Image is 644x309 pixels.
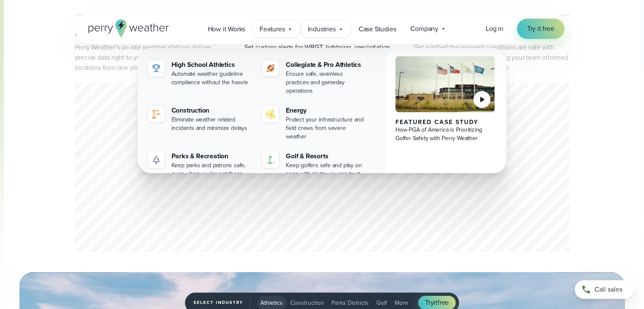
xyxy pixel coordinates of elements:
[286,116,367,141] div: Protect your infrastructure and field crews from severe weather
[259,56,370,99] a: Collegiate & Pro Athletics Ensure safe, seamless practices and gameday operations
[151,154,161,165] img: parks-icon-grey.svg
[260,298,283,307] span: Athletics
[395,298,408,307] span: More
[286,161,367,178] div: Keep golfers safe and play on pace with alerts you can trust
[434,298,437,307] span: it
[486,24,503,33] span: Log in
[359,24,396,34] span: Case Studies
[594,284,622,295] span: Call sales
[193,298,250,308] span: Select Industry
[144,148,256,182] a: Parks & Recreation Keep parks and patrons safe, even when you're not there
[332,298,369,307] span: Parks Districts
[171,116,252,132] div: Eliminate weather related incidents and minimize delays
[75,83,569,255] div: slideshow
[385,50,505,188] a: PGA of America, Frisco Campus Featured Case Study How PGA of America is Prioritizing Golfer Safet...
[171,70,252,87] div: Automate weather guideline compliance without the hassle
[144,102,256,136] a: Construction Eliminate weather related incidents and minimize delays
[171,105,252,116] div: Construction
[265,154,276,165] img: golf-iconV2.svg
[151,109,161,119] img: noun-crane-7630938-1@2x.svg
[201,20,253,38] a: How it Works
[259,148,370,182] a: Golf & Resorts Keep golfers safe and play on pace with alerts you can trust
[286,151,367,161] div: Golf & Resorts
[265,63,276,73] img: proathletics-icon@2x-1.svg
[575,280,634,299] a: Call sales
[151,63,161,73] img: highschool-icon.svg
[286,60,367,70] div: Collegiate & Pro Athletics
[171,151,252,161] div: Parks & Recreation
[286,105,367,116] div: Energy
[486,24,503,34] a: Log in
[395,119,495,126] div: Featured Case Study
[527,24,554,34] span: Try it free
[171,60,252,70] div: High School Athletics
[75,42,231,73] p: Perry Weather’s on-site weather stations deliver precise data right to your dashboard. Track all ...
[171,161,252,178] div: Keep parks and patrons safe, even when you're not there
[265,109,276,119] img: energy-icon@2x-1.svg
[208,24,246,34] span: How it Works
[308,24,336,34] span: Industries
[395,126,495,143] div: How PGA of America is Prioritizing Golfer Safety with Perry Weather
[425,298,449,308] span: Try free
[259,102,370,144] a: Energy Protect your infrastructure and field crews from severe weather
[395,56,495,112] img: PGA of America, Frisco Campus
[517,19,564,39] a: Try it free
[144,56,256,90] a: High School Athletics Automate weather guideline compliance without the hassle
[260,24,285,34] span: Features
[351,20,404,38] a: Case Studies
[290,298,324,307] span: Construction
[410,24,438,34] span: Company
[286,70,367,95] div: Ensure safe, seamless practices and gameday operations
[75,83,569,255] div: 2 of 3
[376,298,387,307] span: Golf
